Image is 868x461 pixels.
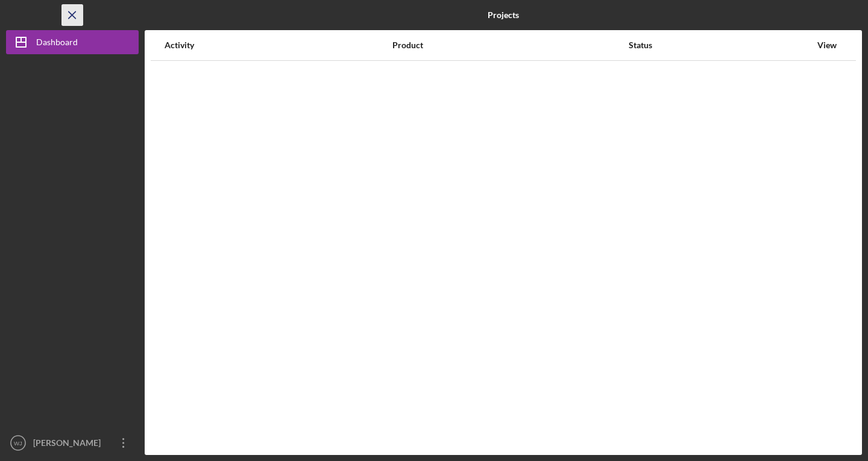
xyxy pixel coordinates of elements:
div: [PERSON_NAME] [30,431,108,458]
div: Status [629,40,811,50]
b: Projects [488,10,519,20]
text: WJ [14,440,22,447]
button: Dashboard [6,30,139,54]
div: Product [392,40,628,50]
button: WJ[PERSON_NAME] [6,431,139,455]
div: View [812,40,842,50]
div: Dashboard [36,30,78,57]
div: Activity [165,40,391,50]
